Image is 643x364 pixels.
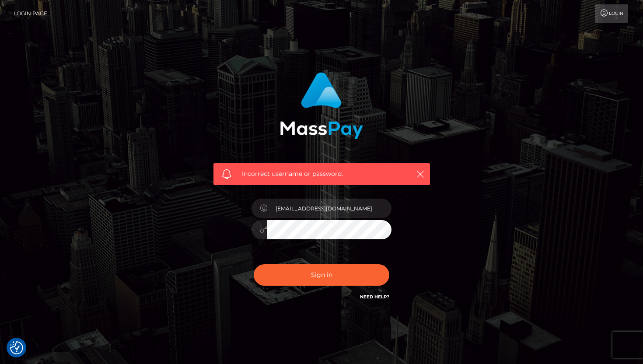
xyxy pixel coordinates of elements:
[254,264,389,286] button: Sign in
[10,341,23,354] img: Revisit consent button
[267,199,391,218] input: Username...
[242,169,402,178] span: Incorrect username or password.
[14,4,47,23] a: Login Page
[10,341,23,354] button: Consent Preferences
[360,294,389,300] a: Need Help?
[280,72,363,139] img: MassPay Login
[595,4,628,23] a: Login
